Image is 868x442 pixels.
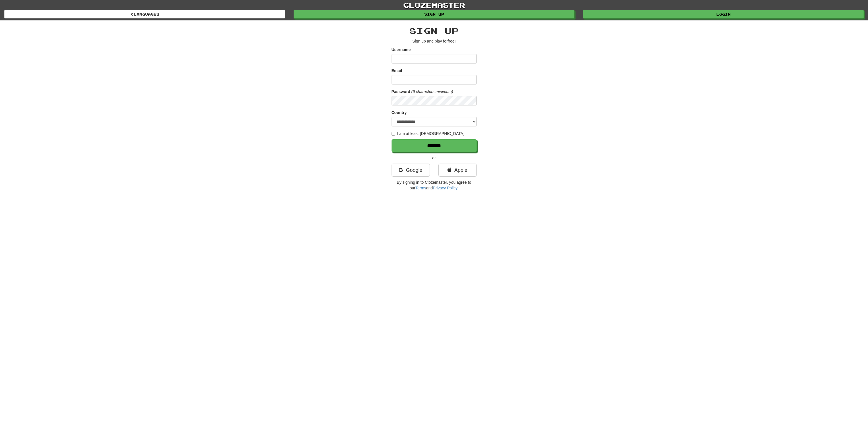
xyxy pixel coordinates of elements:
a: Sign up [294,10,574,18]
a: Google [392,164,430,177]
a: Apple [438,164,477,177]
p: or [392,155,477,161]
p: Sign up and play for ! [392,38,477,44]
a: Privacy Policy [433,186,457,190]
h2: Sign up [392,26,477,35]
em: (6 characters minimum) [411,89,453,94]
p: By signing in to Clozemaster, you agree to our and . [392,179,477,191]
label: I am at least [DEMOGRAPHIC_DATA] [392,131,465,136]
a: Terms [415,186,426,190]
a: Languages [4,10,285,18]
a: Login [583,10,864,18]
label: Email [392,68,402,73]
u: free [448,39,455,43]
input: I am at least [DEMOGRAPHIC_DATA] [392,132,395,136]
label: Password [392,89,410,94]
label: Username [392,47,411,52]
label: Country [392,110,407,115]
